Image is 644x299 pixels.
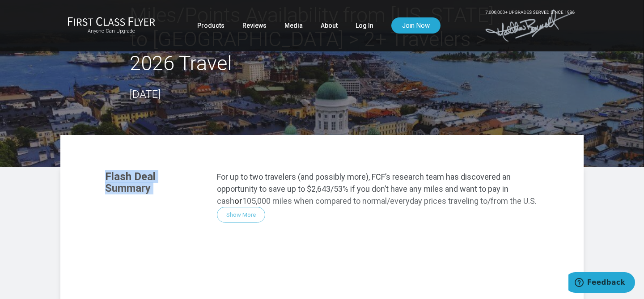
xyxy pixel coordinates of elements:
[321,17,338,34] a: About
[68,17,155,26] img: First Class Flyer
[68,28,155,34] small: Anyone Can Upgrade
[217,171,539,207] p: For up to two travelers (and possibly more), FCF’s research team has discovered an opportunity to...
[391,17,441,34] a: Join Now
[356,17,373,34] a: Log In
[68,17,155,34] a: First Class FlyerAnyone Can Upgrade
[105,171,203,194] h3: Flash Deal Summary
[568,272,635,295] iframe: Opens a widget where you can find more information
[130,88,161,101] time: [DATE]
[284,17,303,34] a: Media
[242,17,267,34] a: Reviews
[197,17,225,34] a: Products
